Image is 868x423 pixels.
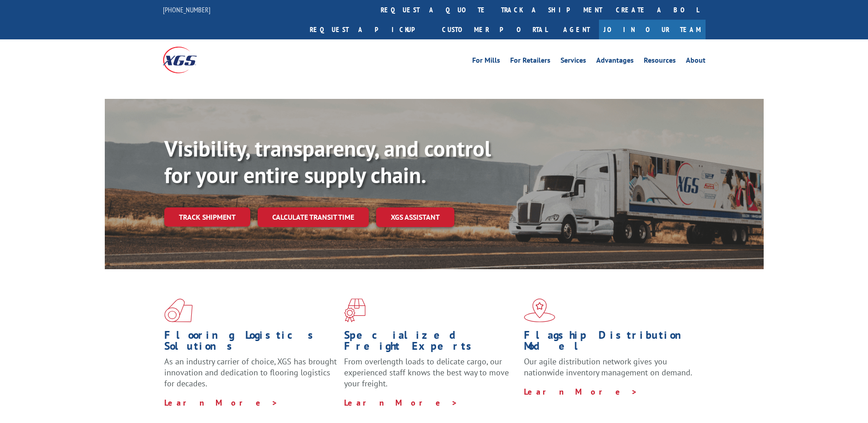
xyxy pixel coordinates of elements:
[164,330,337,356] h1: Flooring Logistics Solutions
[164,356,337,389] span: As an industry carrier of choice, XGS has brought innovation and dedication to flooring logistics...
[510,57,550,67] a: For Retailers
[524,330,697,356] h1: Flagship Distribution Model
[303,20,435,39] a: Request a pickup
[435,20,554,39] a: Customer Portal
[344,298,366,322] img: xgs-icon-focused-on-flooring-red
[163,5,210,14] a: [PHONE_NUMBER]
[554,20,599,39] a: Agent
[376,207,454,227] a: XGS ASSISTANT
[686,57,706,67] a: About
[596,57,634,67] a: Advantages
[164,298,193,322] img: xgs-icon-total-supply-chain-intelligence-red
[644,57,676,67] a: Resources
[524,356,692,378] span: Our agile distribution network gives you nationwide inventory management on demand.
[164,134,491,189] b: Visibility, transparency, and control for your entire supply chain.
[344,330,517,356] h1: Specialized Freight Experts
[599,20,706,39] a: Join Our Team
[258,207,369,227] a: Calculate transit time
[344,397,458,408] a: Learn More >
[472,57,500,67] a: For Mills
[164,207,250,227] a: Track shipment
[561,57,586,67] a: Services
[344,356,517,397] p: From overlength loads to delicate cargo, our experienced staff knows the best way to move your fr...
[524,386,638,397] a: Learn More >
[164,397,278,408] a: Learn More >
[524,298,555,322] img: xgs-icon-flagship-distribution-model-red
